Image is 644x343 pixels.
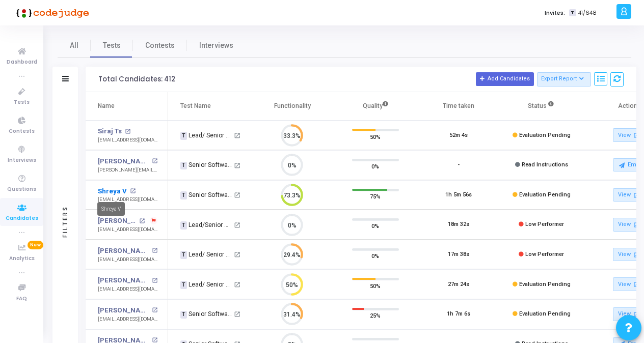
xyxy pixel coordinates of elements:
[28,241,43,249] span: New
[61,165,70,277] div: Filters
[16,295,27,303] span: FAQ
[7,58,37,67] span: Dashboard
[98,75,175,83] div: Total Candidates: 412
[371,221,379,231] span: 0%
[370,280,381,291] span: 50%
[180,160,232,169] div: Senior Software Engineer Test A
[500,92,583,121] th: Status
[443,100,474,111] div: Time taken
[632,191,640,199] mat-icon: open_in_new
[334,92,417,121] th: Quality
[9,254,35,263] span: Analytics
[8,156,36,165] span: Interviews
[180,190,232,199] div: Senior Software Engineer Test B
[234,162,240,169] mat-icon: open_in_new
[632,280,640,289] mat-icon: open_in_new
[98,186,127,196] a: Shreya V
[370,310,381,321] span: 25%
[448,220,469,229] div: 18m 32s
[234,192,240,198] mat-icon: open_in_new
[632,131,640,139] mat-icon: open_in_new
[537,72,592,87] button: Export Report
[370,131,381,141] span: 50%
[152,248,157,253] mat-icon: open_in_new
[447,310,470,319] div: 1h 7m 6s
[130,188,136,194] mat-icon: open_in_new
[180,280,232,289] div: Lead/ Senior Quality Engineer Test 7
[6,214,38,223] span: Candidates
[98,156,149,166] a: [PERSON_NAME] [PERSON_NAME]
[98,256,157,264] div: [EMAIL_ADDRESS][DOMAIN_NAME]
[458,161,460,169] div: -
[152,337,157,343] mat-icon: open_in_new
[139,218,145,224] mat-icon: open_in_new
[632,250,640,259] mat-icon: open_in_new
[445,191,472,199] div: 1h 5m 56s
[98,100,115,111] div: Name
[251,92,334,121] th: Functionality
[234,132,240,139] mat-icon: open_in_new
[125,129,130,134] mat-icon: open_in_new
[98,166,157,174] div: [PERSON_NAME][EMAIL_ADDRESS][PERSON_NAME][DOMAIN_NAME]
[14,98,30,107] span: Tests
[180,250,232,259] div: Lead/ Senior Quality Engineer Test 4
[103,40,121,51] span: Tests
[371,251,379,261] span: 0%
[545,9,565,17] label: Invites:
[519,310,571,317] span: Evaluation Pending
[522,161,568,168] span: Read Instructions
[98,275,149,285] a: [PERSON_NAME]
[145,40,175,51] span: Contests
[98,136,157,144] div: [EMAIL_ADDRESS][DOMAIN_NAME]
[199,40,233,51] span: Interviews
[234,251,240,258] mat-icon: open_in_new
[180,221,187,230] span: T
[632,220,640,229] mat-icon: open_in_new
[632,310,640,319] mat-icon: open_in_new
[180,281,187,289] span: T
[152,278,157,283] mat-icon: open_in_new
[180,311,187,319] span: T
[180,132,187,140] span: T
[98,316,157,323] div: [EMAIL_ADDRESS][DOMAIN_NAME]
[98,226,157,234] div: [EMAIL_ADDRESS][DOMAIN_NAME]
[98,126,122,136] a: Siraj Ts
[448,280,469,289] div: 27m 24s
[371,161,379,171] span: 0%
[7,185,36,194] span: Questions
[578,9,597,17] span: 41/648
[519,132,571,138] span: Evaluation Pending
[370,191,381,202] span: 75%
[234,281,240,288] mat-icon: open_in_new
[98,305,149,316] a: [PERSON_NAME] Bali
[180,220,232,230] div: Lead/Senior Quality Engineer Test 6
[569,9,576,17] span: T
[9,127,35,136] span: Contests
[234,311,240,318] mat-icon: open_in_new
[525,251,564,258] span: Low Performer
[234,222,240,228] mat-icon: open_in_new
[519,281,571,288] span: Evaluation Pending
[152,158,157,164] mat-icon: open_in_new
[13,3,89,23] img: logo
[525,221,564,227] span: Low Performer
[180,162,187,170] span: T
[180,191,187,199] span: T
[448,250,469,259] div: 17m 38s
[152,307,157,313] mat-icon: open_in_new
[98,285,157,293] div: [EMAIL_ADDRESS][DOMAIN_NAME]
[180,251,187,259] span: T
[70,40,78,51] span: All
[168,92,251,121] th: Test Name
[180,309,232,319] div: Senior Software Engineer Test D
[519,191,571,198] span: Evaluation Pending
[476,72,534,85] button: Add Candidates
[449,131,468,140] div: 52m 4s
[180,131,232,140] div: Lead/ Senior Quality Engineer Test 5
[97,202,125,216] div: Shreya V
[98,246,149,256] a: [PERSON_NAME] G N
